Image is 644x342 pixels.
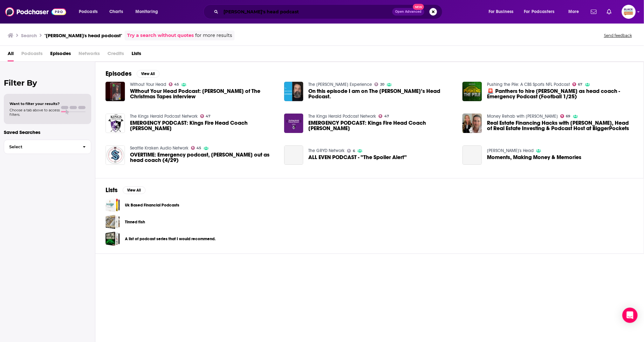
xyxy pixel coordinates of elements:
[106,232,120,246] span: A list of podcast series that I would recommend.
[308,148,345,153] a: The GRYD Network
[622,5,636,19] span: Logged in as blackpodcastingawards
[487,88,634,99] span: 🚨 Panthers to hire [PERSON_NAME] as head coach - Emergency Podcast (Football 1/25)
[462,145,482,165] a: Moments, Making Money & Memories
[169,82,179,86] a: 45
[622,5,636,19] button: Show profile menu
[487,155,581,160] a: Moments, Making Money & Memories
[123,186,146,194] button: View All
[374,82,384,86] a: 20
[4,78,91,87] h2: Filter By
[174,83,179,86] span: 45
[4,129,91,135] p: Saved Searches
[308,114,376,119] a: The Kings Herald Podcast Network
[109,7,123,16] span: Charts
[284,114,304,133] img: EMERGENCY PODCAST: Kings Fire Head Coach Dave Joerger
[106,215,120,229] a: Tinned fIsh
[125,202,179,209] a: Uk Based Financial Podcasts
[487,120,634,131] a: Real Estate Financing Hacks with Dave Meyer, Head of Real Estate Investing & Podcast Host at Bigg...
[209,4,449,19] div: Search podcasts, credits, & more...
[131,7,166,17] button: open menu
[392,8,424,16] button: Open AdvancedNew
[191,146,202,150] a: 45
[195,32,232,39] span: for more results
[74,7,106,17] button: open menu
[308,88,455,99] a: On this episode I am on The Dave’s Head Podcast.
[106,186,118,194] h2: Lists
[4,140,91,154] button: Select
[107,48,124,61] span: Credits
[308,120,455,131] a: EMERGENCY PODCAST: Kings Fire Head Coach Dave Joerger
[8,48,14,61] a: All
[588,6,599,17] a: Show notifications dropdown
[130,114,198,119] a: The Kings Herald Podcast Network
[308,88,455,99] span: On this episode I am on The [PERSON_NAME]’s Head Podcast.
[604,6,614,17] a: Show notifications dropdown
[106,82,125,101] img: Without Your Head Podcast: Dave Sheridan of The Christmas Tapes interview
[308,82,372,87] a: The Jason Cavness Experience
[130,120,277,131] a: EMERGENCY PODCAST: Kings Fire Head Coach Dave Joerger
[462,114,482,133] img: Real Estate Financing Hacks with Dave Meyer, Head of Real Estate Investing & Podcast Host at Bigg...
[130,82,166,87] a: Without Your Head
[560,114,571,118] a: 69
[106,186,146,194] a: ListsView All
[106,70,132,78] h2: Episodes
[353,150,355,152] span: 6
[125,219,145,226] a: Tinned fIsh
[50,48,71,61] span: Episodes
[384,115,389,118] span: 47
[130,88,277,99] a: Without Your Head Podcast: Dave Sheridan of The Christmas Tapes interview
[622,308,638,323] div: Open Intercom Messenger
[379,114,389,118] a: 47
[106,145,125,165] img: OVERTIME: Emergency podcast, Dave Hakstol out as head coach (4/29)
[564,7,587,17] button: open menu
[79,48,100,61] span: Networks
[284,145,304,165] a: ALL EVEN PODCAST - ”The Spoiler Alert”
[489,7,514,16] span: For Business
[106,198,120,212] a: Uk Based Financial Podcasts
[196,147,201,150] span: 45
[21,48,43,61] span: Podcasts
[79,7,98,16] span: Podcasts
[347,149,355,153] a: 6
[487,114,558,119] a: Money Rehab with Nicole Lapin
[130,88,277,99] span: Without Your Head Podcast: [PERSON_NAME] of The Christmas Tapes interview
[125,235,216,242] a: A list of podcast series that I would recommend.
[308,120,455,131] span: EMERGENCY PODCAST: Kings Fire Head Coach [PERSON_NAME]
[380,83,384,86] span: 20
[524,7,555,16] span: For Podcasters
[135,7,158,16] span: Monitoring
[484,7,522,17] button: open menu
[130,152,277,163] a: OVERTIME: Emergency podcast, Dave Hakstol out as head coach (4/29)
[45,32,122,38] h3: "[PERSON_NAME]'s head podcast"
[487,148,534,153] a: Dave's Head
[308,155,407,160] a: ALL EVEN PODCAST - ”The Spoiler Alert”
[105,7,127,17] a: Charts
[5,6,66,18] img: Podchaser - Follow, Share and Rate Podcasts
[10,108,60,117] span: Choose a tab above to access filters.
[106,114,125,133] img: EMERGENCY PODCAST: Kings Fire Head Coach Dave Joerger
[221,7,392,17] input: Search podcasts, credits, & more...
[130,145,188,151] a: Seattle Kraken Audio Network
[284,82,304,101] img: On this episode I am on The Dave’s Head Podcast.
[130,120,277,131] span: EMERGENCY PODCAST: Kings Fire Head Coach [PERSON_NAME]
[395,10,421,13] span: Open Advanced
[21,32,37,38] h3: Search
[568,7,579,16] span: More
[132,48,141,61] a: Lists
[487,82,570,87] a: Pushing the Pile: A CBS Sports NFL Podcast
[566,115,571,118] span: 69
[487,88,634,99] a: 🚨 Panthers to hire Dave Canales as head coach - Emergency Podcast (Football 1/25)
[413,4,424,10] span: New
[130,152,277,163] span: OVERTIME: Emergency podcast, [PERSON_NAME] out as head coach (4/29)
